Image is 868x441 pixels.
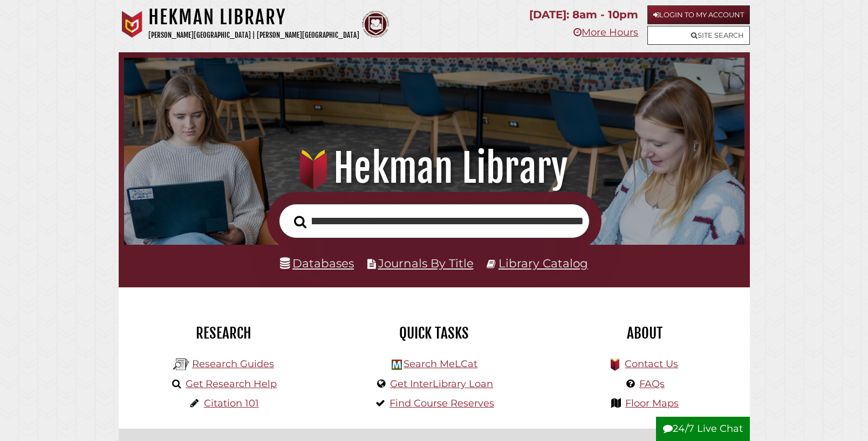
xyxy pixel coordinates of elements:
i: Search [294,215,306,229]
button: Search [289,212,312,232]
a: More Hours [573,26,638,38]
a: Login to My Account [647,5,750,24]
h1: Hekman Library [148,5,359,29]
a: Get Research Help [186,378,277,390]
a: Journals By Title [378,256,474,270]
a: Citation 101 [204,397,259,409]
a: Get InterLibrary Loan [390,378,493,390]
a: Library Catalog [498,256,588,270]
img: Hekman Library Logo [392,360,402,370]
h2: About [548,324,742,342]
a: FAQs [639,378,665,390]
img: Hekman Library Logo [173,356,189,373]
a: Floor Maps [625,397,679,409]
a: Find Course Reserves [389,397,494,409]
img: Calvin Theological Seminary [362,11,389,38]
a: Search MeLCat [404,358,477,370]
a: Databases [280,256,354,270]
a: Site Search [647,26,750,45]
h2: Research [127,324,321,342]
p: [DATE]: 8am - 10pm [529,5,638,24]
a: Contact Us [625,358,678,370]
h1: Hekman Library [137,144,732,192]
img: Calvin University [119,11,146,38]
a: Research Guides [192,358,274,370]
p: [PERSON_NAME][GEOGRAPHIC_DATA] | [PERSON_NAME][GEOGRAPHIC_DATA] [148,29,359,42]
h2: Quick Tasks [337,324,531,342]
